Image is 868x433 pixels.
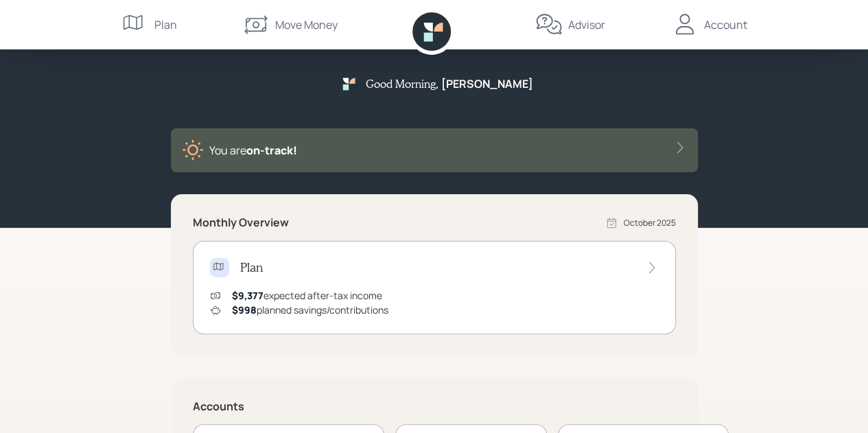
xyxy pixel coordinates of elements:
h4: Plan [240,260,263,275]
div: October 2025 [624,217,676,229]
h5: Monthly Overview [193,216,289,229]
div: planned savings/contributions [232,303,388,317]
span: $998 [232,303,257,316]
div: You are [209,142,297,159]
div: Move Money [275,16,338,33]
span: $9,377 [232,289,263,302]
h5: Good Morning , [366,77,438,90]
div: Account [704,16,747,33]
span: on‑track! [246,143,297,158]
img: sunny-XHVQM73Q.digested.png [182,139,204,161]
h5: [PERSON_NAME] [441,78,533,91]
div: Advisor [568,16,605,33]
h5: Accounts [193,400,676,413]
div: Plan [154,16,177,33]
div: expected after-tax income [232,288,382,303]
